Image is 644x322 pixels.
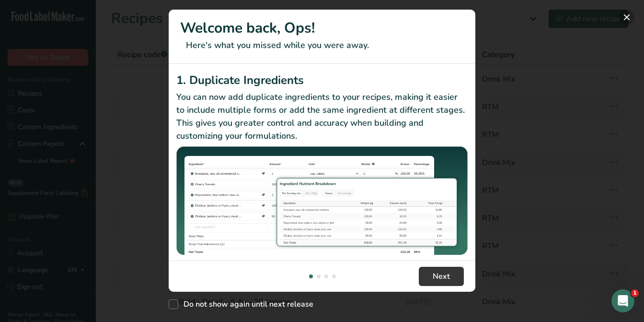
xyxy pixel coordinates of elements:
span: Next [433,271,450,282]
h1: Welcome back, Ops! [180,17,464,39]
span: Do not show again until next release [178,299,313,309]
iframe: Intercom live chat [611,289,634,312]
img: Duplicate Ingredients [176,146,468,255]
button: Next [419,267,464,286]
span: 1 [631,289,639,297]
p: You can now add duplicate ingredients to your recipes, making it easier to include multiple forms... [176,91,468,143]
p: Here's what you missed while you were away. [180,39,464,52]
h2: 1. Duplicate Ingredients [176,72,468,89]
h2: 2. Sub Recipe Ingredient Breakdown [176,259,468,276]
